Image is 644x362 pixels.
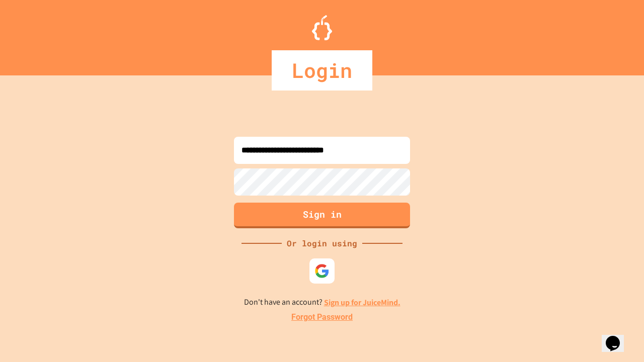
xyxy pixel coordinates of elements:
[291,311,353,323] a: Forgot Password
[314,263,330,279] img: google-icon.svg
[282,237,362,249] div: Or login using
[312,15,332,40] img: Logo.svg
[272,50,372,90] div: Login
[602,322,634,352] iframe: chat widget
[324,297,400,308] a: Sign up for JuiceMind.
[244,296,400,309] p: Don't have an account?
[234,203,410,228] button: Sign in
